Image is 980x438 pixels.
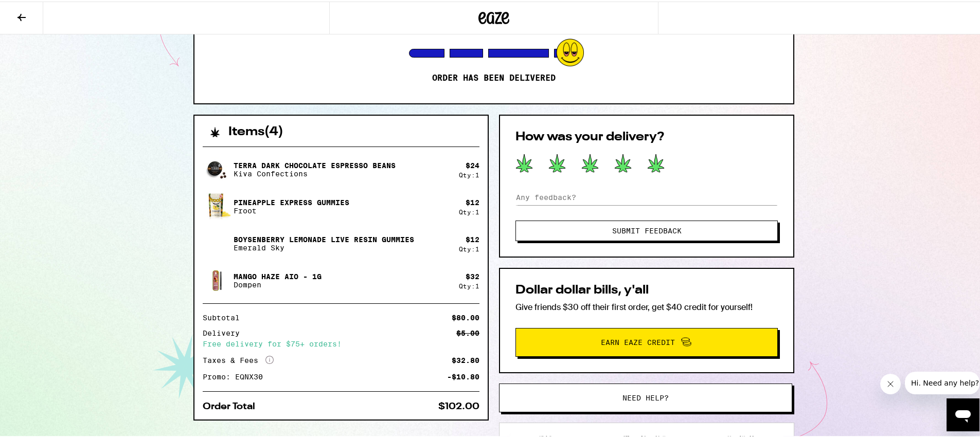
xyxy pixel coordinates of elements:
button: Submit Feedback [515,219,778,240]
p: Boysenberry Lemonade Live Resin Gummies [234,234,414,242]
img: Mango Haze AIO - 1g [203,265,231,294]
h2: Items ( 4 ) [228,124,283,137]
div: Free delivery for $75+ orders! [203,339,479,346]
h2: Dollar dollar bills, y'all [515,283,778,295]
div: $32.80 [452,355,479,362]
span: Earn Eaze Credit [601,337,675,344]
div: -$10.80 [447,372,479,379]
div: Delivery [203,328,247,335]
input: Any feedback? [515,188,778,204]
div: Qty: 1 [459,281,479,288]
div: $ 32 [466,271,479,279]
p: Order has been delivered [432,71,556,82]
iframe: Message from company [905,370,979,393]
div: Subtotal [203,313,247,320]
div: Order Total [203,400,262,410]
p: Terra Dark Chocolate Espresso Beans [234,160,396,168]
img: Terra Dark Chocolate Espresso Beans [203,154,231,182]
p: Pineapple Express Gummies [234,197,349,205]
span: Submit Feedback [612,226,682,233]
div: $102.00 [438,400,479,410]
p: Froot [234,205,349,213]
div: $80.00 [452,313,479,320]
div: Qty: 1 [459,170,479,177]
p: Emerald Sky [234,242,414,250]
div: $ 12 [466,234,479,242]
div: Qty: 1 [459,207,479,214]
img: Boysenberry Lemonade Live Resin Gummies [203,228,231,257]
img: Pineapple Express Gummies [203,191,231,219]
div: Qty: 1 [459,244,479,251]
div: Promo: EQNX30 [203,372,270,379]
p: Give friends $30 off their first order, get $40 credit for yourself! [515,300,778,311]
iframe: Close message [880,372,901,393]
div: $ 24 [466,160,479,168]
span: Need help? [622,393,669,400]
button: Earn Eaze Credit [515,326,778,355]
p: Kiva Confections [234,168,396,176]
div: Taxes & Fees [203,354,274,363]
p: Mango Haze AIO - 1g [234,271,322,279]
h2: How was your delivery? [515,130,778,142]
iframe: Button to launch messaging window [947,397,979,430]
div: $5.00 [456,328,479,335]
p: Dompen [234,279,322,287]
div: $ 12 [466,197,479,205]
button: Need help? [499,382,792,411]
